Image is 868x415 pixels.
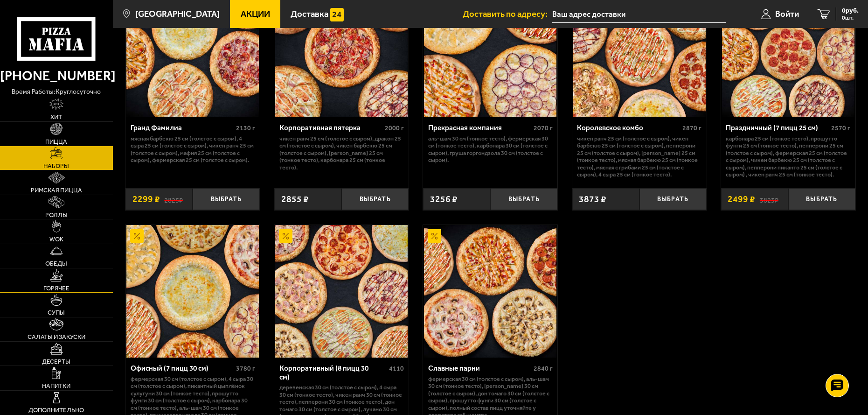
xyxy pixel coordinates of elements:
[428,229,441,243] img: Акционный
[385,124,404,132] span: 2000 г
[45,212,68,218] span: Роллы
[126,225,259,358] img: Офисный (7 пицц 30 см)
[788,188,855,210] button: Выбрать
[48,309,65,316] span: Супы
[423,225,557,358] a: АкционныйСлавные парни
[131,364,234,373] div: Офисный (7 пицц 30 см)
[45,260,67,267] span: Обеды
[28,407,84,413] span: Дополнительно
[193,188,260,210] button: Выбрать
[577,124,680,133] div: Королевское комбо
[728,195,755,204] span: 2499 ₽
[842,15,859,21] span: 0 шт.
[842,7,859,14] span: 0 руб.
[279,124,382,133] div: Корпоративная пятерка
[463,10,552,19] span: Доставить по адресу:
[831,124,850,132] span: 2570 г
[430,195,458,204] span: 3256 ₽
[130,229,144,243] img: Акционный
[135,10,220,19] span: [GEOGRAPHIC_DATA]
[428,135,553,164] p: Аль-Шам 30 см (тонкое тесто), Фермерская 30 см (тонкое тесто), Карбонара 30 см (толстое с сыром),...
[682,124,701,132] span: 2870 г
[330,8,344,21] img: 15daf4d41897b9f0e9f617042186c801.svg
[241,10,270,19] span: Акции
[279,364,387,381] div: Корпоративный (8 пицц 30 см)
[31,187,82,193] span: Римская пицца
[424,225,556,358] img: Славные парни
[760,195,778,204] s: 3823 ₽
[341,188,409,210] button: Выбрать
[775,10,799,19] span: Войти
[50,114,62,120] span: Хит
[726,124,829,133] div: Праздничный (7 пицц 25 см)
[236,365,255,373] span: 3780 г
[428,124,531,133] div: Прекрасная компания
[534,365,553,373] span: 2840 г
[42,359,70,365] span: Десерты
[279,229,292,243] img: Акционный
[552,6,726,23] input: Ваш адрес доставки
[28,334,85,340] span: Салаты и закуски
[579,195,606,204] span: 3873 ₽
[389,365,404,373] span: 4110
[281,195,309,204] span: 2855 ₽
[291,10,328,19] span: Доставка
[45,139,67,145] span: Пицца
[577,135,701,178] p: Чикен Ранч 25 см (толстое с сыром), Чикен Барбекю 25 см (толстое с сыром), Пепперони 25 см (толст...
[274,225,409,358] a: АкционныйКорпоративный (8 пицц 30 см)
[164,195,183,204] s: 2825 ₽
[43,285,69,291] span: Горячее
[726,135,850,178] p: Карбонара 25 см (тонкое тесто), Прошутто Фунги 25 см (тонкое тесто), Пепперони 25 см (толстое с с...
[428,364,531,373] div: Славные парни
[131,135,255,164] p: Мясная Барбекю 25 см (толстое с сыром), 4 сыра 25 см (толстое с сыром), Чикен Ранч 25 см (толстое...
[49,236,63,242] span: WOK
[490,188,557,210] button: Выбрать
[131,124,234,133] div: Гранд Фамилиа
[43,163,69,169] span: Наборы
[639,188,707,210] button: Выбрать
[125,225,260,358] a: АкционныйОфисный (7 пицц 30 см)
[275,225,408,358] img: Корпоративный (8 пицц 30 см)
[236,124,255,132] span: 2130 г
[279,135,404,171] p: Чикен Ранч 25 см (толстое с сыром), Дракон 25 см (толстое с сыром), Чикен Барбекю 25 см (толстое ...
[132,195,160,204] span: 2299 ₽
[534,124,553,132] span: 2070 г
[42,383,70,389] span: Напитки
